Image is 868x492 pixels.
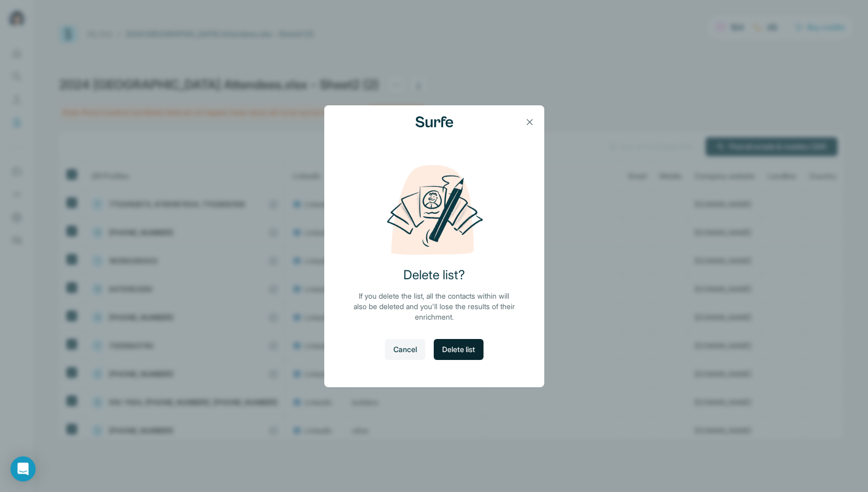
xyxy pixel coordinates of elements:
div: Open Intercom Messenger [10,456,36,482]
img: Surfe Logo [415,116,453,128]
img: delete-list [376,164,493,256]
h2: Delete list? [403,267,465,283]
span: Cancel [393,344,417,355]
button: Cancel [385,339,425,360]
p: If you delete the list, all the contacts within will also be deleted and you'll lose the results ... [354,291,515,322]
span: Delete list [442,344,475,355]
button: Delete list [434,339,484,360]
